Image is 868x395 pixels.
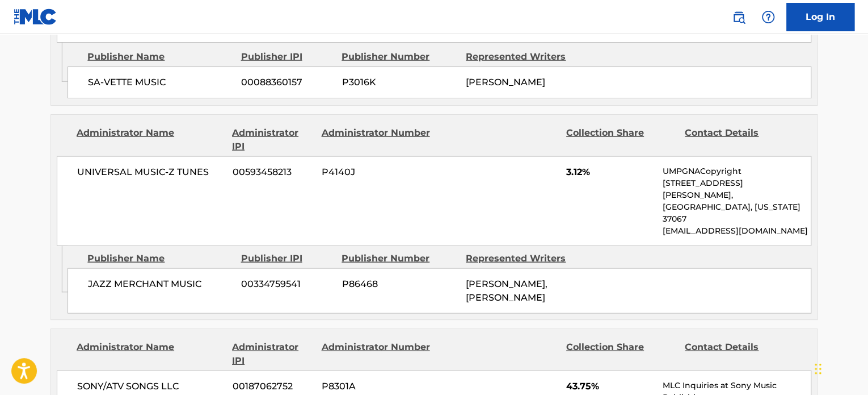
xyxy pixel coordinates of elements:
[342,252,457,265] div: Publisher Number
[232,126,313,153] div: Administrator IPI
[88,277,233,291] span: JAZZ MERCHANT MUSIC
[786,3,854,31] a: Log In
[757,6,779,28] div: Help
[663,165,811,177] p: UMPGNACopyright
[466,50,582,64] div: Represented Writers
[14,9,57,25] img: MLC Logo
[233,380,313,393] span: 00187062752
[566,340,676,368] div: Collection Share
[88,76,233,89] span: SA-VETTE MUSIC
[322,380,432,393] span: P8301A
[241,50,333,64] div: Publisher IPI
[466,77,545,88] span: [PERSON_NAME]
[87,252,232,265] div: Publisher Name
[663,225,811,237] p: [EMAIL_ADDRESS][DOMAIN_NAME]
[663,177,811,201] p: [STREET_ADDRESS][PERSON_NAME],
[241,277,333,291] span: 00334759541
[241,76,333,89] span: 00088360157
[87,50,232,64] div: Publisher Name
[663,201,811,225] p: [GEOGRAPHIC_DATA], [US_STATE] 37067
[321,126,431,153] div: Administrator Number
[241,252,333,265] div: Publisher IPI
[732,10,745,24] img: search
[466,278,547,303] span: [PERSON_NAME], [PERSON_NAME]
[811,340,868,395] iframe: Chat Widget
[342,76,457,89] span: P3016K
[77,165,224,179] span: UNIVERSAL MUSIC-Z TUNES
[77,340,224,368] div: Administrator Name
[466,252,582,265] div: Represented Writers
[232,340,313,368] div: Administrator IPI
[566,380,654,393] span: 43.75%
[77,126,224,153] div: Administrator Name
[77,380,224,393] span: SONY/ATV SONGS LLC
[685,126,795,153] div: Contact Details
[761,10,775,24] img: help
[727,6,750,28] a: Public Search
[566,126,676,153] div: Collection Share
[566,165,654,179] span: 3.12%
[321,340,431,368] div: Administrator Number
[322,165,432,179] span: P4140J
[342,50,457,64] div: Publisher Number
[233,165,313,179] span: 00593458213
[685,340,795,368] div: Contact Details
[342,277,457,291] span: P86468
[815,352,821,386] div: Drag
